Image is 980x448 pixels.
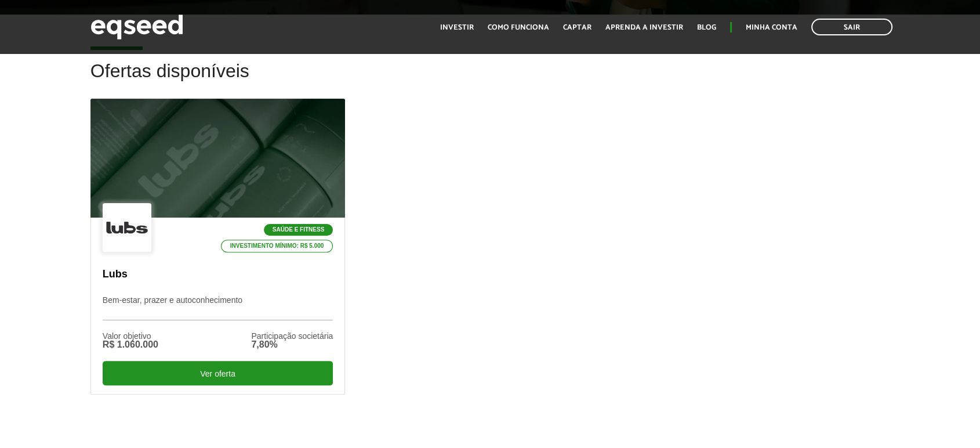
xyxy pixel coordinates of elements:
[488,24,549,31] a: Como funciona
[605,24,683,31] a: Aprenda a investir
[264,224,333,236] p: Saúde e Fitness
[563,24,591,31] a: Captar
[103,332,158,340] div: Valor objetivo
[251,332,333,340] div: Participação societária
[90,99,345,394] a: Saúde e Fitness Investimento mínimo: R$ 5.000 Lubs Bem-estar, prazer e autoconhecimento Valor obj...
[103,361,333,385] div: Ver oferta
[440,24,474,31] a: Investir
[746,24,797,31] a: Minha conta
[103,340,158,349] div: R$ 1.060.000
[811,19,892,35] a: Sair
[221,240,333,252] p: Investimento mínimo: R$ 5.000
[90,12,183,42] img: EqSeed
[103,295,333,320] p: Bem-estar, prazer e autoconhecimento
[697,24,716,31] a: Blog
[251,340,333,349] div: 7,80%
[90,61,890,99] h2: Ofertas disponíveis
[103,268,333,281] p: Lubs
